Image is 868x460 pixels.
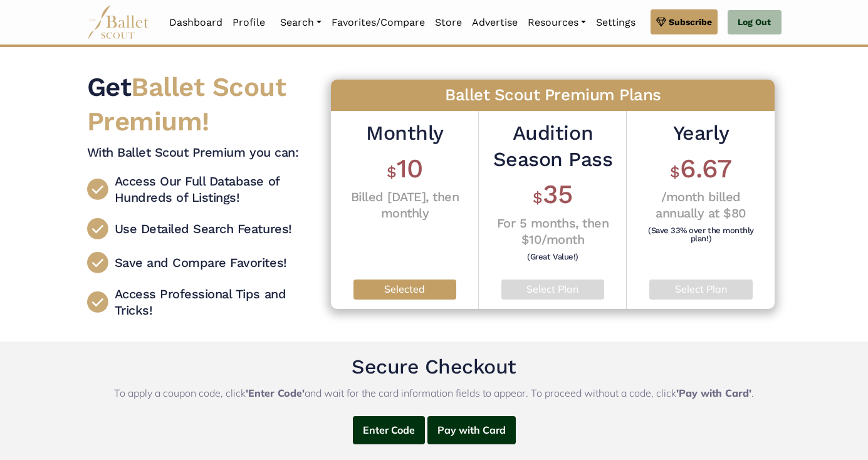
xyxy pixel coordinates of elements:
a: Profile [227,9,270,36]
h6: (Save 33% over the monthly plan!) [639,226,762,243]
h2: Yearly [636,120,765,147]
h6: (Great Value!) [491,253,614,261]
a: Selected [363,281,446,298]
h1: 35 [488,177,617,212]
button: Selected [353,280,456,300]
h1: 10 [340,152,469,186]
h4: Access Professional Tips and Tricks! [115,286,305,318]
h2: Audition Season Pass [488,120,617,172]
h4: Use Detailed Search Features! [115,221,292,237]
a: Favorites/Compare [327,9,430,36]
h3: Ballet Scout Premium Plans [331,80,775,111]
span: $ [387,163,397,181]
span: Ballet Scout Premium! [87,71,286,137]
a: Log Out [728,10,781,35]
a: Search [275,9,327,36]
h4: Save and Compare Favorites! [115,254,287,271]
img: checkmark [87,291,108,313]
img: checkmark [87,252,108,273]
a: Dashboard [164,9,227,36]
h1: Get [87,70,305,139]
span: $ [533,189,543,207]
button: Pay with Card [427,416,516,444]
img: checkmark [87,179,108,200]
img: checkmark [87,218,108,239]
h2: Secure Checkout [352,354,516,380]
h4: Access Our Full Database of Hundreds of Listings! [115,173,305,206]
button: Select Plan [649,280,753,300]
a: Store [430,9,467,36]
span: 6.67 [680,153,732,184]
h4: Billed [DATE], then monthly [340,189,469,221]
a: Select Plan [511,281,594,298]
h4: For 5 months, then $10/month [488,215,617,248]
a: Subscribe [651,9,718,34]
b: 'Enter Code' [246,387,305,399]
a: Advertise [467,9,523,36]
a: Settings [591,9,641,36]
h4: /month billed annually at $80 [636,189,765,221]
button: Select Plan [501,280,604,300]
span: Subscribe [669,15,712,29]
b: 'Pay with Card' [676,387,751,399]
button: Enter Code [353,416,425,444]
p: To apply a coupon code, click and wait for the card information fields to appear. To proceed with... [77,385,792,402]
a: Resources [523,9,591,36]
h2: Monthly [340,120,469,147]
h4: With Ballet Scout Premium you can: [87,144,305,160]
span: $ [670,163,680,181]
img: gem.svg [656,15,666,29]
a: Select Plan [659,281,743,298]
